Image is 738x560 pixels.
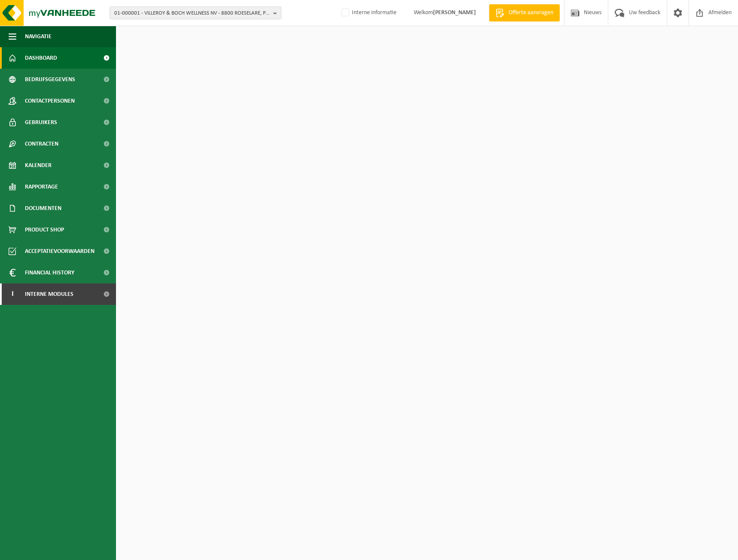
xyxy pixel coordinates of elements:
[25,283,73,305] span: Interne modules
[25,155,52,176] span: Kalender
[25,47,57,69] span: Dashboard
[25,69,75,90] span: Bedrijfsgegevens
[9,283,16,305] span: I
[25,198,61,219] span: Documenten
[433,9,476,16] strong: [PERSON_NAME]
[340,6,396,19] label: Interne informatie
[25,240,95,262] span: Acceptatievoorwaarden
[25,219,64,240] span: Product Shop
[25,112,57,133] span: Gebruikers
[25,90,75,112] span: Contactpersonen
[25,262,74,283] span: Financial History
[114,7,270,20] span: 01-000001 - VILLEROY & BOCH WELLNESS NV - 8800 ROESELARE, POPULIERSTRAAT 1
[506,9,555,17] span: Offerte aanvragen
[25,26,52,47] span: Navigatie
[110,6,281,19] button: 01-000001 - VILLEROY & BOCH WELLNESS NV - 8800 ROESELARE, POPULIERSTRAAT 1
[489,4,560,21] a: Offerte aanvragen
[25,133,58,155] span: Contracten
[25,176,58,198] span: Rapportage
